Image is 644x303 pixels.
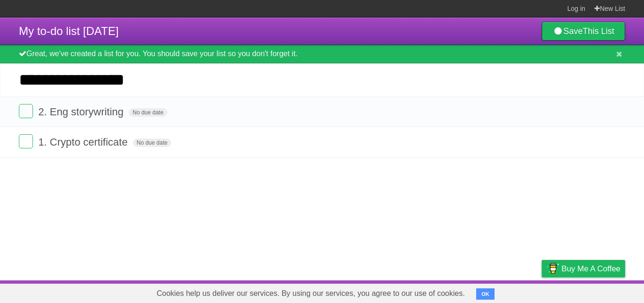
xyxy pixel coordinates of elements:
a: Suggest a feature [566,283,625,301]
a: About [416,283,436,301]
span: No due date [133,139,171,147]
b: This List [583,26,614,36]
a: SaveThis List [542,22,625,41]
label: Done [19,104,33,118]
span: No due date [129,108,167,117]
span: Cookies help us deliver our services. By using our services, you agree to our use of cookies. [147,284,474,303]
a: Terms [497,283,518,301]
span: Buy me a coffee [561,260,620,277]
button: OK [476,288,495,300]
a: Buy me a coffee [542,260,625,277]
a: Developers [447,283,486,301]
span: My to-do list [DATE] [19,25,119,37]
img: Buy me a coffee [546,260,559,277]
a: Privacy [529,283,554,301]
span: 1. Crypto certificate [38,136,130,148]
label: Done [19,134,33,148]
span: 2. Eng storywriting [38,106,126,118]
